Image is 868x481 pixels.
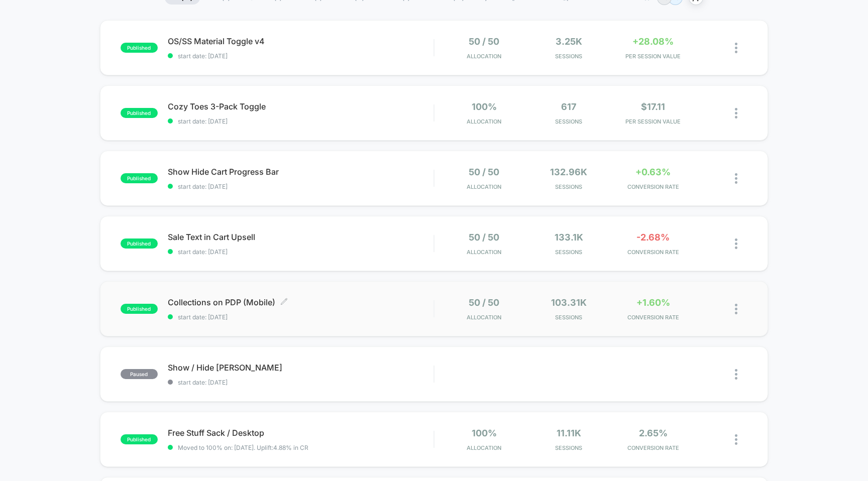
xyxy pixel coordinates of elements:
span: 3.25k [556,36,582,47]
span: 2.65% [639,428,668,438]
span: Collections on PDP (Mobile) [168,297,434,307]
span: paused [121,369,158,379]
span: published [121,434,158,444]
span: published [121,173,158,183]
span: PER SESSION VALUE [613,118,693,125]
span: Sessions [529,53,608,60]
span: 132.96k [550,167,587,177]
span: Cozy Toes 3-Pack Toggle [168,101,434,111]
span: start date: [DATE] [168,313,434,321]
span: Sessions [529,314,608,321]
span: 103.31k [551,297,587,308]
span: OS/SS Material Toggle v4 [168,36,434,46]
span: Allocation [467,118,501,125]
span: CONVERSION RATE [613,183,693,190]
span: 50 / 50 [469,232,499,243]
span: -2.68% [636,232,670,243]
span: PER SESSION VALUE [613,53,693,60]
span: Free Stuff Sack / Desktop [168,428,434,438]
img: close [735,304,737,314]
span: 50 / 50 [469,297,499,308]
span: start date: [DATE] [168,183,434,190]
span: start date: [DATE] [168,52,434,60]
span: start date: [DATE] [168,379,434,386]
span: CONVERSION RATE [613,249,693,256]
span: CONVERSION RATE [613,314,693,321]
span: Sessions [529,249,608,256]
span: start date: [DATE] [168,117,434,125]
span: Allocation [467,444,501,451]
img: close [735,43,737,53]
span: Moved to 100% on: [DATE] . Uplift: 4.88% in CR [178,444,308,451]
img: close [735,238,737,249]
span: Sessions [529,444,608,451]
span: published [121,43,158,53]
span: 617 [561,101,576,112]
img: close [735,369,737,380]
span: CONVERSION RATE [613,444,693,451]
img: close [735,434,737,445]
span: published [121,238,158,249]
span: Allocation [467,183,501,190]
span: +28.08% [632,36,674,47]
span: Allocation [467,249,501,256]
span: $17.11 [641,101,665,112]
span: 50 / 50 [469,167,499,177]
span: Sessions [529,183,608,190]
span: start date: [DATE] [168,248,434,256]
span: +0.63% [635,167,671,177]
img: close [735,173,737,184]
span: Show / Hide [PERSON_NAME] [168,363,434,373]
span: Sale Text in Cart Upsell [168,232,434,242]
span: 133.1k [555,232,583,243]
span: Show Hide Cart Progress Bar [168,167,434,177]
img: close [735,108,737,118]
span: published [121,108,158,118]
span: Allocation [467,314,501,321]
span: 50 / 50 [469,36,499,47]
span: 100% [472,428,497,438]
span: 100% [472,101,497,112]
span: +1.60% [636,297,670,308]
span: Sessions [529,118,608,125]
span: Allocation [467,53,501,60]
span: published [121,304,158,314]
span: 11.11k [557,428,581,438]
